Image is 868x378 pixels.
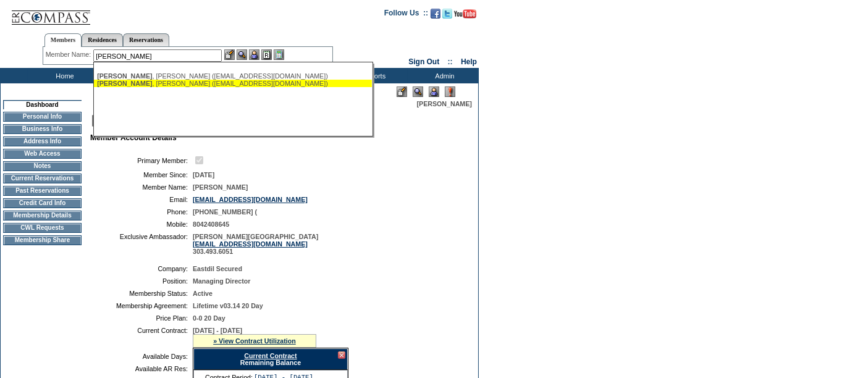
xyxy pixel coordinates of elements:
a: Become our fan on Facebook [431,12,440,20]
div: Member Name: [46,49,93,60]
a: Residences [82,33,123,46]
span: [PHONE_NUMBER] ( [193,208,257,216]
span: [PERSON_NAME][GEOGRAPHIC_DATA] 303.493.6051 [193,233,318,255]
td: Membership Share [3,235,82,245]
td: Position: [95,277,188,285]
span: Eastdil Secured [193,265,242,272]
div: Remaining Balance [193,348,348,370]
span: [DATE] [193,171,214,178]
td: Phone: [95,208,188,216]
img: Reservations [261,49,272,60]
a: Subscribe to our YouTube Channel [454,12,476,20]
div: , [PERSON_NAME] ([EMAIL_ADDRESS][DOMAIN_NAME]) [97,80,369,87]
img: Edit Mode [397,86,407,97]
img: b_edit.gif [224,49,235,60]
td: Address Info [3,136,82,146]
td: Primary Member: [95,154,188,166]
td: Available AR Res: [95,365,188,372]
td: Exclusive Ambassador: [95,233,188,255]
span: [PERSON_NAME] [417,100,472,107]
a: Reservations [123,33,169,46]
td: Past Reservations [3,186,82,196]
span: :: [448,57,453,66]
td: Member Name: [95,183,188,191]
td: Follow Us :: [384,7,428,22]
td: Membership Status: [95,290,188,297]
a: » View Contract Utilization [213,337,296,345]
td: Business Info [3,124,82,134]
img: Become our fan on Facebook [431,9,440,19]
span: [PERSON_NAME] [193,183,248,191]
td: Dashboard [3,100,82,109]
td: Notes [3,161,82,171]
img: Subscribe to our YouTube Channel [454,9,476,19]
a: [EMAIL_ADDRESS][DOMAIN_NAME] [193,196,308,203]
td: CWL Requests [3,223,82,233]
td: Current Reservations [3,174,82,183]
td: Available Days: [95,353,188,360]
span: Managing Director [193,277,251,285]
img: pgTtlDashboard.gif [90,107,337,132]
img: Impersonate [249,49,259,60]
a: Follow us on Twitter [442,12,452,20]
td: Company: [95,265,188,272]
td: Mobile: [95,220,188,228]
td: Current Contract: [95,327,188,348]
span: 0-0 20 Day [193,314,225,322]
img: View Mode [413,86,423,97]
img: Log Concern/Member Elevation [445,86,455,97]
td: Price Plan: [95,314,188,322]
td: Email: [95,196,188,203]
td: Credit Card Info [3,198,82,208]
td: Admin [408,68,479,83]
img: View [237,49,247,60]
a: Sign Out [408,57,439,66]
td: Web Access [3,149,82,159]
a: Members [44,33,82,47]
a: Current Contract [244,352,297,359]
td: Member Since: [95,171,188,178]
td: Home [28,68,99,83]
span: Lifetime v03.14 20 Day [193,302,263,309]
span: [PERSON_NAME] [97,80,152,87]
span: Active [193,290,213,297]
a: [EMAIL_ADDRESS][DOMAIN_NAME] [193,240,308,248]
img: Follow us on Twitter [442,9,452,19]
td: Personal Info [3,112,82,122]
div: , [PERSON_NAME] ([EMAIL_ADDRESS][DOMAIN_NAME]) [97,72,369,80]
span: [DATE] - [DATE] [193,327,242,334]
b: Member Account Details [90,133,177,142]
img: Impersonate [429,86,439,97]
a: Help [461,57,477,66]
span: 8042408645 [193,220,229,228]
img: b_calculator.gif [274,49,284,60]
td: Membership Agreement: [95,302,188,309]
td: Membership Details [3,211,82,220]
span: [PERSON_NAME] [97,72,152,80]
